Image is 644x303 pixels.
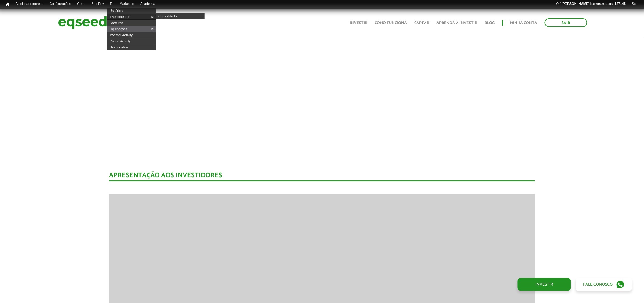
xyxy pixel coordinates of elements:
strong: [PERSON_NAME].barros.mattos_127145 [562,2,626,5]
div: Apresentação aos investidores [109,172,535,181]
a: Bus Dev [88,2,107,6]
a: Configurações [47,2,74,6]
a: Aprenda a investir [437,21,478,25]
a: Como funciona [375,21,407,25]
a: Captar [415,21,429,25]
a: Olá[PERSON_NAME].barros.mattos_127145 [553,2,629,6]
a: Blog [485,21,495,25]
a: Geral [74,2,88,6]
a: Usuários [107,8,156,14]
a: Marketing [117,2,137,6]
a: Adicionar empresa [12,2,47,6]
img: EqSeed [58,15,107,31]
a: Investir [350,21,368,25]
a: Início [3,2,12,7]
a: Academia [137,2,158,6]
a: Sair [545,18,587,27]
a: Fale conosco [576,278,632,291]
a: RI [107,2,117,6]
a: Minha conta [510,21,537,25]
a: Investir [518,278,571,291]
span: Início [6,2,9,6]
a: Sair [629,2,641,6]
